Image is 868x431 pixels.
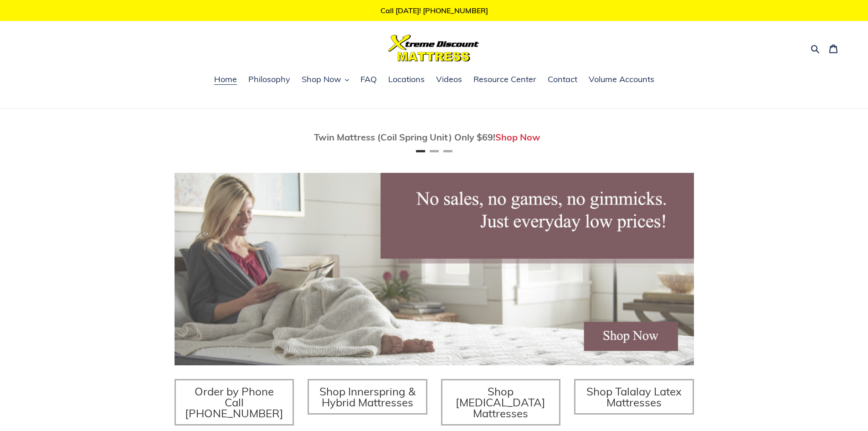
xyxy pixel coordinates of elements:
a: FAQ [356,73,381,87]
span: Shop Innerspring & Hybrid Mattresses [319,384,416,409]
button: Page 1 [416,150,425,152]
span: Locations [388,74,425,85]
a: Shop Innerspring & Hybrid Mattresses [308,379,427,415]
span: Contact [548,74,577,85]
span: Volume Accounts [589,74,654,85]
span: Resource Center [473,74,536,85]
a: Order by Phone Call [PHONE_NUMBER] [175,379,294,426]
img: Xtreme Discount Mattress [388,35,479,62]
a: Volume Accounts [584,73,659,87]
a: Shop [MEDICAL_DATA] Mattresses [441,379,561,426]
button: Page 2 [430,150,439,152]
a: Philosophy [244,73,295,87]
a: Videos [431,73,467,87]
span: Videos [436,74,462,85]
span: Shop [MEDICAL_DATA] Mattresses [456,384,545,420]
span: Twin Mattress (Coil Spring Unit) Only $69! [314,131,495,143]
a: Home [210,73,241,87]
a: Shop Now [495,131,540,143]
span: FAQ [360,74,377,85]
span: Home [214,74,237,85]
img: herobannermay2022-1652879215306_1200x.jpg [175,173,694,365]
button: Shop Now [297,73,354,87]
a: Contact [543,73,582,87]
a: Locations [384,73,429,87]
span: Order by Phone Call [PHONE_NUMBER] [185,384,283,420]
a: Resource Center [469,73,541,87]
span: Shop Talalay Latex Mattresses [586,384,682,409]
span: Shop Now [302,74,341,85]
span: Philosophy [248,74,290,85]
button: Page 3 [443,150,452,152]
a: Shop Talalay Latex Mattresses [574,379,694,415]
